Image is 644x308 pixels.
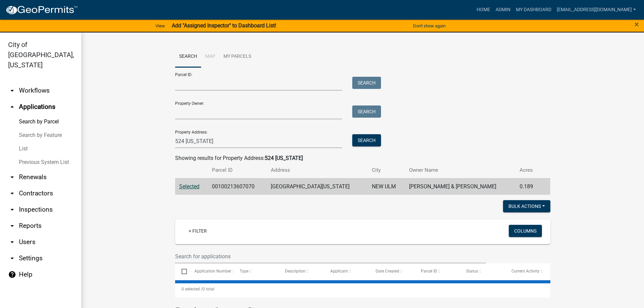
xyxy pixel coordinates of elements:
datatable-header-cell: Type [233,263,279,280]
div: Showing results for Property Address: [175,154,550,162]
span: Description [285,269,306,274]
button: Close [635,20,639,28]
div: 0 total [175,281,550,298]
a: Search [175,46,201,68]
span: Applicant [330,269,348,274]
span: Date Created [376,269,399,274]
th: City [368,162,405,178]
span: × [635,20,639,29]
i: arrow_drop_up [8,103,16,111]
i: arrow_drop_down [8,189,16,197]
a: My Dashboard [513,3,554,16]
a: Selected [179,183,199,190]
i: arrow_drop_down [8,222,16,230]
i: arrow_drop_down [8,87,16,95]
a: Home [474,3,493,16]
a: Admin [493,3,513,16]
span: 0 selected / [182,287,202,291]
datatable-header-cell: Parcel ID [414,263,460,280]
i: arrow_drop_down [8,173,16,181]
button: Search [352,134,381,146]
td: [PERSON_NAME] & [PERSON_NAME] [405,178,516,195]
span: Parcel ID [421,269,437,274]
i: help [8,270,16,279]
button: Columns [509,225,542,237]
a: My Parcels [219,46,255,68]
i: arrow_drop_down [8,238,16,246]
input: Search for applications [175,250,486,263]
th: Owner Name [405,162,516,178]
a: + Filter [183,225,212,237]
span: Current Activity [511,269,540,274]
th: Address [267,162,367,178]
i: arrow_drop_down [8,206,16,214]
datatable-header-cell: Select [175,263,188,280]
strong: 524 [US_STATE] [265,155,303,161]
strong: Add "Assigned Inspector" to Dashboard List! [172,22,276,29]
a: View [153,20,168,31]
i: arrow_drop_down [8,254,16,262]
td: NEW ULM [368,178,405,195]
a: [EMAIL_ADDRESS][DOMAIN_NAME] [554,3,639,16]
button: Search [352,105,381,118]
datatable-header-cell: Description [279,263,324,280]
span: Type [240,269,248,274]
button: Bulk Actions [503,200,550,212]
th: Acres [516,162,541,178]
td: [GEOGRAPHIC_DATA][US_STATE] [267,178,367,195]
datatable-header-cell: Applicant [324,263,369,280]
th: Parcel ID [208,162,267,178]
td: 00100213607070 [208,178,267,195]
span: Application Number [194,269,231,274]
span: Status [466,269,478,274]
datatable-header-cell: Date Created [369,263,414,280]
button: Search [352,77,381,89]
datatable-header-cell: Application Number [188,263,233,280]
td: 0.189 [516,178,541,195]
datatable-header-cell: Status [460,263,505,280]
button: Don't show again [410,20,448,31]
datatable-header-cell: Current Activity [505,263,550,280]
